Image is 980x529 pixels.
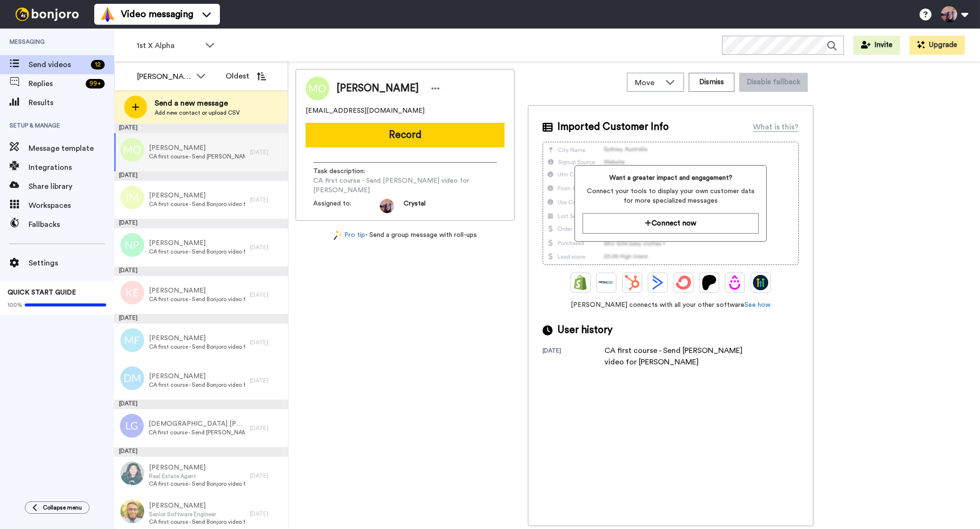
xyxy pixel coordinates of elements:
span: Assigned to: [313,199,380,213]
span: [EMAIL_ADDRESS][DOMAIN_NAME] [306,106,425,116]
img: ActiveCampaign [650,275,665,290]
div: [DATE] [114,447,288,457]
span: User history [557,323,613,337]
div: [DATE] [250,472,283,480]
img: a537639c-955d-4250-a00b-9115cce6c4bc.jpg [120,461,144,485]
div: [DATE] [114,314,288,323]
span: Crystal [404,199,426,213]
a: See how [744,302,771,308]
span: Settings [29,257,114,269]
img: Hubspot [624,275,640,290]
div: [DATE] [114,171,288,181]
div: [DATE] [114,219,288,228]
span: [PERSON_NAME] connects with all your other software [543,300,799,310]
img: bj-logo-header-white.svg [11,8,83,21]
span: Add new contact or upload CSV [155,109,240,117]
span: [PERSON_NAME] [149,463,245,472]
button: Disable fallback [739,73,808,92]
span: CA first course - Send Bonjoro video for [PERSON_NAME] [149,518,245,526]
div: [DATE] [250,196,283,204]
div: What is this? [753,121,799,133]
img: Patreon [702,275,717,290]
span: Senior Software Engineer [149,510,245,518]
div: CA first course - Send [PERSON_NAME] video for [PERSON_NAME] [604,345,757,368]
span: CA first course - Send Bonjoro video for [PERSON_NAME] [149,381,245,389]
img: mf.png [120,328,144,352]
button: Connect now [583,213,758,234]
button: Dismiss [689,73,734,92]
img: Image of Mike Oegema [306,77,329,100]
img: Shopify [573,275,588,290]
button: Upgrade [910,36,965,55]
span: Message template [29,143,114,154]
span: Real Estate Agent [149,472,245,480]
div: [DATE] [543,347,604,368]
span: 100% [8,301,22,309]
span: CA first course - Send Bonjoro video for [PERSON_NAME] [149,248,245,255]
img: GoHighLevel [753,275,768,290]
button: Collapse menu [25,501,89,514]
span: CA first course - Send Bonjoro video for [PERSON_NAME] [149,343,245,351]
div: [DATE] [250,291,283,299]
span: Send videos [29,59,87,70]
img: Ontraport [599,275,614,290]
span: Workspaces [29,200,114,211]
span: [PERSON_NAME] [149,191,245,200]
span: Send a new message [155,98,240,109]
div: [DATE] [114,124,288,133]
img: ke.png [120,281,144,304]
span: CA first course - Send [PERSON_NAME] video for [DEMOGRAPHIC_DATA] [PERSON_NAME] [148,429,245,436]
span: CA first course - Send [PERSON_NAME] video for [PERSON_NAME] [313,176,497,195]
span: CA first course - Send Bonjoro video for [PERSON_NAME] [149,295,245,303]
div: 12 [91,60,105,69]
img: np.png [120,233,144,257]
div: [DATE] [250,244,283,251]
span: QUICK START GUIDE [8,289,76,296]
span: [PERSON_NAME] [149,143,245,153]
div: [DATE] [250,424,283,432]
a: Pro tip [334,230,365,240]
button: Oldest [218,67,273,86]
button: Invite [853,36,900,55]
div: [DATE] [250,339,283,346]
div: [DATE] [250,148,283,156]
span: [PERSON_NAME] [149,238,245,248]
span: [PERSON_NAME] [149,286,245,295]
img: mo.png [120,138,144,162]
span: Collapse menu [43,504,82,511]
img: 1db5782e-9ee0-4dae-9e6d-4e06b600060c.jpg [120,500,144,523]
span: [DEMOGRAPHIC_DATA] [PERSON_NAME] [148,419,245,429]
div: [DATE] [114,266,288,276]
div: 99 + [86,79,105,88]
span: Imported Customer Info [557,120,669,134]
span: Want a greater impact and engagement? [583,173,758,183]
img: dm.png [120,366,144,390]
img: AATXAJzJOH73C-cTNEnpyj0-A7Iu2-4VCODEFM2b96Y8=s96-c [380,199,394,213]
span: [PERSON_NAME] [337,81,419,96]
div: [DATE] [250,510,283,518]
img: im.png [120,186,144,209]
span: Integrations [29,162,114,173]
img: lg.png [120,414,144,438]
span: CA first course - Send Bonjoro video for [PERSON_NAME] [149,480,245,488]
img: ConvertKit [676,275,691,290]
span: Fallbacks [29,219,114,230]
span: Share library [29,181,114,192]
span: Move [635,77,661,88]
span: [PERSON_NAME] [149,501,245,510]
span: CA first course - Send [PERSON_NAME] video for [PERSON_NAME] [149,153,245,160]
button: Record [306,123,505,147]
span: [PERSON_NAME] [149,372,245,381]
span: 1st X Alpha [137,40,200,51]
span: Results [29,97,114,108]
img: magic-wand.svg [334,230,342,240]
div: [PERSON_NAME] [137,71,191,82]
div: [DATE] [250,377,283,384]
span: Connect your tools to display your own customer data for more specialized messages [583,186,758,206]
div: [DATE] [114,400,288,409]
span: Replies [29,78,82,89]
span: Video messaging [121,8,193,21]
span: CA first course - Send Bonjoro video for [PERSON_NAME] [149,200,245,208]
